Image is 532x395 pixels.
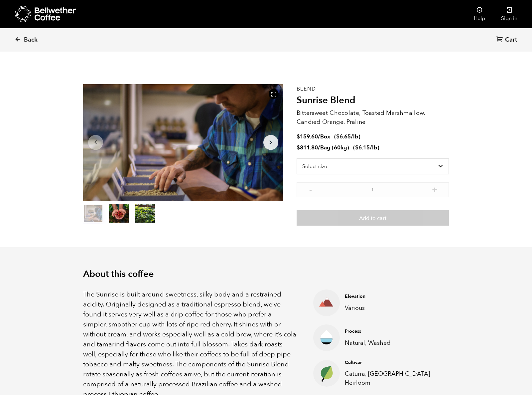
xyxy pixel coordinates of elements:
span: $ [297,133,300,140]
bdi: 811.80 [297,144,318,151]
span: Bag (60kg) [320,144,349,151]
span: Back [24,36,38,44]
p: Various [345,303,439,312]
span: ( ) [334,133,360,140]
p: Caturra, [GEOGRAPHIC_DATA] Heirloom [345,369,439,387]
span: $ [355,144,358,151]
span: $ [297,144,300,151]
p: Natural, Washed [345,338,439,347]
bdi: 159.60 [297,133,318,140]
h4: Elevation [345,293,439,300]
h2: About this coffee [83,269,449,280]
button: - [307,186,315,192]
span: Cart [505,36,517,44]
button: + [431,186,439,192]
h2: Sunrise Blend [297,95,449,106]
a: Cart [496,36,519,45]
button: Add to cart [297,210,449,226]
span: / [318,133,320,140]
p: Bittersweet Chocolate, Toasted Marshmallow, Candied Orange, Praline [297,108,449,126]
span: /lb [370,144,377,151]
span: $ [336,133,339,140]
span: /lb [351,133,358,140]
h4: Process [345,328,439,335]
span: Box [320,133,330,140]
h4: Cultivar [345,359,439,366]
span: ( ) [353,144,379,151]
bdi: 6.15 [355,144,370,151]
span: / [318,144,320,151]
bdi: 6.65 [336,133,351,140]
